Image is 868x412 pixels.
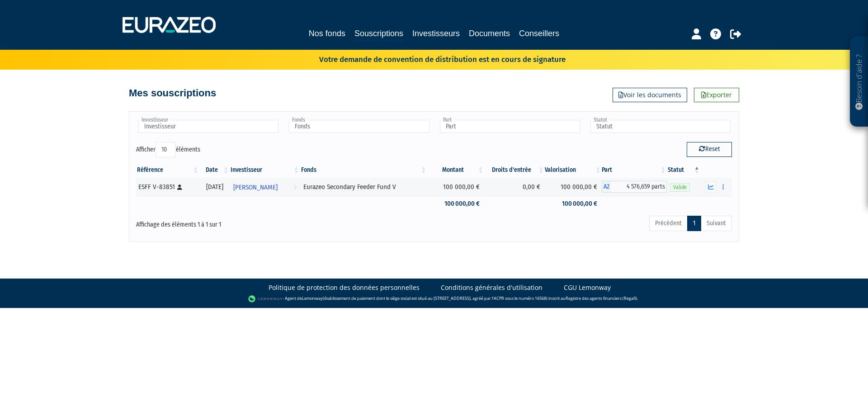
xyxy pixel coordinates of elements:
[687,216,701,231] a: 1
[519,27,559,40] a: Conseillers
[354,27,403,41] a: Souscriptions
[602,181,667,193] div: A2 - Eurazeo Secondary Feeder Fund V
[136,215,377,229] div: Affichage des éléments 1 à 1 sur 1
[300,162,428,178] th: Fonds: activer pour trier la colonne par ordre croissant
[123,17,216,33] img: 1732889491-logotype_eurazeo_blanc_rvb.png
[427,162,484,178] th: Montant: activer pour trier la colonne par ordre croissant
[199,162,230,178] th: Date: activer pour trier la colonne par ordre croissant
[9,294,859,303] div: - Agent de (établissement de paiement dont le siège social est situé au [STREET_ADDRESS], agréé p...
[269,283,420,292] a: Politique de protection des données personnelles
[613,88,687,102] a: Voir les documents
[302,295,323,301] a: Lemonway
[309,27,345,40] a: Nos fonds
[248,294,283,303] img: logo-lemonway.png
[564,283,611,292] a: CGU Lemonway
[156,142,176,157] select: Afficheréléments
[293,179,297,196] i: Voir l'investisseur
[412,27,460,40] a: Investisseurs
[303,182,425,192] div: Eurazeo Secondary Feeder Fund V
[545,178,602,196] td: 100 000,00 €
[667,162,701,178] th: Statut : activer pour trier la colonne par ordre d&eacute;croissant
[469,27,510,40] a: Documents
[484,162,545,178] th: Droits d'entrée: activer pour trier la colonne par ordre croissant
[427,196,484,212] td: 100 000,00 €
[293,52,566,65] p: Votre demande de convention de distribution est en cours de signature
[230,162,300,178] th: Investisseur: activer pour trier la colonne par ordre croissant
[441,283,542,292] a: Conditions générales d'utilisation
[611,181,667,193] span: 4 576,659 parts
[136,162,199,178] th: Référence : activer pour trier la colonne par ordre croissant
[854,41,864,123] p: Besoin d'aide ?
[694,88,739,102] a: Exporter
[602,181,611,193] span: A2
[687,142,732,156] button: Reset
[545,196,602,212] td: 100 000,00 €
[670,183,690,192] span: Valide
[484,178,545,196] td: 0,00 €
[230,178,300,196] a: [PERSON_NAME]
[427,178,484,196] td: 100 000,00 €
[136,142,200,157] label: Afficher éléments
[203,182,226,192] div: [DATE]
[177,185,182,190] i: [Français] Personne physique
[233,179,278,196] span: [PERSON_NAME]
[566,295,637,301] a: Registre des agents financiers (Regafi)
[138,182,196,192] div: ESFF V-83851
[545,162,602,178] th: Valorisation: activer pour trier la colonne par ordre croissant
[129,88,216,99] h4: Mes souscriptions
[602,162,667,178] th: Part: activer pour trier la colonne par ordre croissant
